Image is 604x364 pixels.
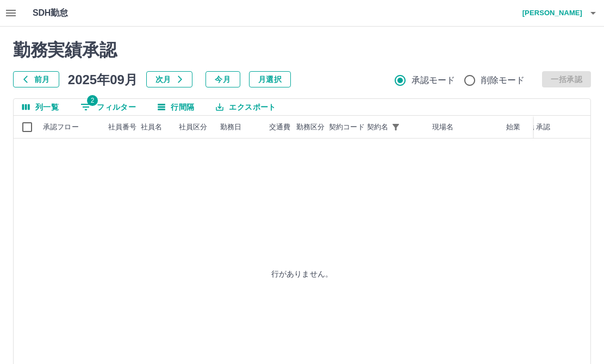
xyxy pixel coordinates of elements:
div: 承認 [536,116,550,139]
div: 始業 [495,116,522,139]
div: 終業 [533,116,547,139]
span: 承認モード [412,74,456,87]
div: 勤務日 [220,116,241,139]
h5: 2025年09月 [68,71,138,87]
div: 交通費 [269,116,290,139]
div: 契約名 [367,116,388,139]
div: 契約名 [365,116,430,139]
div: 契約コード [327,116,365,139]
div: 現場名 [430,116,495,139]
div: 承認フロー [41,116,106,139]
div: 社員番号 [106,116,139,139]
button: 前月 [13,71,59,87]
h2: 勤務実績承認 [13,40,591,60]
button: 次月 [146,71,192,87]
div: 勤務日 [218,116,267,139]
div: 社員区分 [177,116,218,139]
button: 行間隔 [149,99,203,115]
div: 社員区分 [179,116,208,139]
button: 月選択 [249,71,291,87]
span: 2 [87,95,98,106]
button: エクスポート [207,99,284,115]
div: 現場名 [432,116,453,139]
div: 勤務区分 [294,116,327,139]
div: 終業 [522,116,550,139]
div: 承認 [534,116,590,139]
div: 承認フロー [43,116,79,139]
button: 今月 [206,71,240,87]
div: 1件のフィルターを適用中 [388,120,403,135]
div: 社員名 [141,116,162,139]
div: 社員番号 [108,116,137,139]
div: 社員名 [139,116,177,139]
button: フィルター表示 [72,99,145,115]
div: 勤務区分 [296,116,325,139]
button: 列選択 [14,99,67,115]
div: 契約コード [329,116,365,139]
div: 交通費 [267,116,294,139]
span: 削除モード [481,74,525,87]
button: フィルター表示 [388,120,403,135]
div: 始業 [506,116,520,139]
